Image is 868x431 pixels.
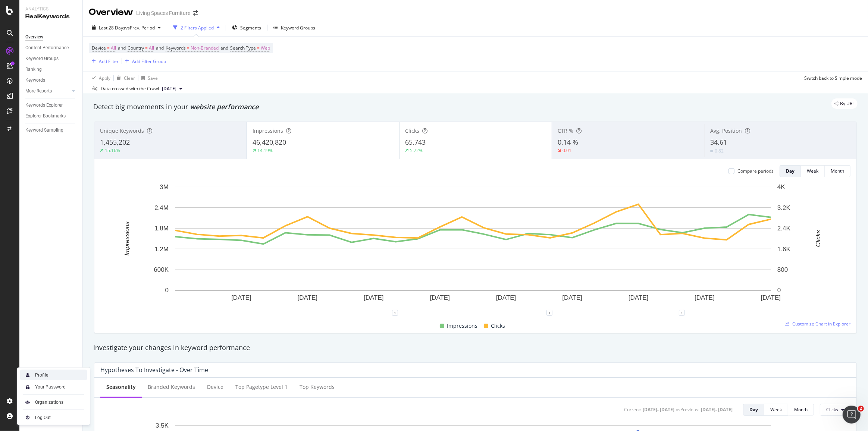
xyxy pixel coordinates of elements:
span: Avg. Position [710,127,742,134]
text: Impressions [123,221,131,256]
a: Log Out [20,412,87,423]
div: Data crossed with the Crawl [101,85,159,92]
text: [DATE] [629,294,649,301]
svg: A chart. [100,183,846,313]
div: Investigate your changes in keyword performance [93,343,858,353]
iframe: Intercom live chat [843,406,861,424]
span: and [220,45,228,51]
button: Month [788,404,814,416]
button: 2 Filters Applied [170,22,223,34]
span: All [149,43,154,53]
a: Ranking [25,66,77,73]
div: Hypotheses to Investigate - Over Time [100,366,208,374]
text: [DATE] [430,294,450,301]
span: Unique Keywords [100,127,144,134]
div: Day [786,168,795,174]
text: [DATE] [364,294,384,301]
text: [DATE] [562,294,582,301]
img: prfnF3csMXgAAAABJRU5ErkJggg== [23,413,32,422]
div: RealKeywords [25,12,76,21]
div: Your Password [35,384,66,390]
a: Explorer Bookmarks [25,112,77,120]
button: Week [764,404,788,416]
span: = [145,45,148,51]
div: 0.01 [563,147,571,154]
span: Impressions [447,321,478,330]
a: Keyword Sampling [25,126,77,134]
div: Organizations [35,399,63,405]
text: Clicks [815,230,822,247]
div: More Reports [25,87,52,95]
span: Device [92,45,106,51]
span: Non-Branded [191,43,219,53]
text: 800 [777,266,788,273]
text: 1.6K [777,246,791,253]
div: 15.16% [105,147,120,154]
span: CTR % [558,127,573,134]
div: Add Filter Group [132,58,166,65]
div: Top Keywords [300,383,335,391]
text: 600K [154,266,169,273]
div: Month [794,406,808,413]
div: [DATE] - [DATE] [701,406,733,413]
span: Last 28 Days [99,25,125,31]
div: Top pagetype Level 1 [235,383,288,391]
a: Your Password [20,382,87,392]
span: Clicks [491,321,505,330]
button: Segments [229,22,264,34]
div: Apply [99,75,110,81]
div: Content Performance [25,44,69,52]
img: Xx2yTbCeVcdxHMdxHOc+8gctb42vCocUYgAAAABJRU5ErkJggg== [23,371,32,380]
text: 1.2M [154,246,169,253]
span: 2025 Sep. 5th [162,85,176,92]
span: vs Prev. Period [125,25,155,31]
div: Living Spaces Furniture [136,9,190,17]
div: Current: [624,406,641,413]
div: Keyword Sampling [25,126,63,134]
button: Keyword Groups [270,22,318,34]
span: 0.14 % [558,138,578,147]
div: Log Out [35,415,51,421]
button: Clear [114,72,135,84]
a: Content Performance [25,44,77,52]
img: tUVSALn78D46LlpAY8klYZqgKwTuBm2K29c6p1XQNDCsM0DgKSSoAXXevcAwljcHBINEg0LrUEktgcYYD5sVUphq1JigPmkfB... [23,383,32,391]
text: [DATE] [231,294,251,301]
button: Add Filter [89,57,119,66]
div: Seasonality [106,383,136,391]
button: Week [801,165,825,177]
text: 3.2K [777,204,791,211]
span: Customize Chart in Explorer [792,321,850,327]
text: 1.8M [154,225,169,232]
button: Save [138,72,158,84]
text: 2.4M [154,204,169,211]
div: [DATE] - [DATE] [643,406,674,413]
span: Web [261,43,270,53]
text: 0 [777,287,781,294]
button: Add Filter Group [122,57,166,66]
div: Analytics [25,6,76,12]
span: By URL [840,101,855,106]
div: 5.72% [410,147,423,154]
button: Clicks [820,404,850,416]
a: Keyword Groups [25,55,77,63]
span: Clicks [826,406,838,413]
button: [DATE] [159,84,185,93]
img: AtrBVVRoAgWaAAAAAElFTkSuQmCC [23,398,32,407]
span: 1,455,202 [100,138,130,147]
div: 2 Filters Applied [181,25,214,31]
div: Clear [124,75,135,81]
span: and [118,45,126,51]
a: Organizations [20,397,87,408]
div: arrow-right-arrow-left [193,10,198,16]
text: 3.5K [156,422,169,429]
div: Overview [25,33,43,41]
span: 46,420,820 [253,138,286,147]
button: Day [743,404,764,416]
div: 1 [546,310,552,316]
button: Switch back to Simple mode [801,72,862,84]
div: Keywords Explorer [25,101,63,109]
div: 1 [679,310,685,316]
span: = [257,45,260,51]
a: Keywords [25,76,77,84]
text: [DATE] [761,294,781,301]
